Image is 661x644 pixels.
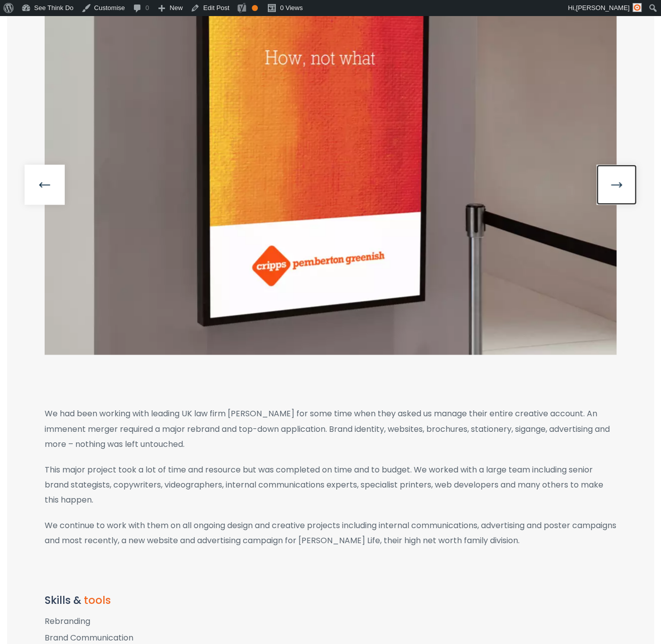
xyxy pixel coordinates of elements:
[45,632,616,643] li: Brand Communication
[45,592,71,607] span: Skills
[45,594,616,605] h4: Skills & tools
[45,4,616,355] img: Cripps Pemberton Greenish – screen
[45,462,616,508] p: This major project took a lot of time and resource but was completed on time and to budget. We wo...
[45,615,616,627] li: Rebranding
[45,518,616,548] p: We continue to work with them on all ongoing design and creative projects including internal comm...
[45,406,616,451] p: We had been working with leading UK law firm [PERSON_NAME] for some time when they asked us manag...
[73,592,81,607] span: &
[84,592,111,607] span: tools
[576,4,629,12] span: [PERSON_NAME]
[252,5,258,11] div: OK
